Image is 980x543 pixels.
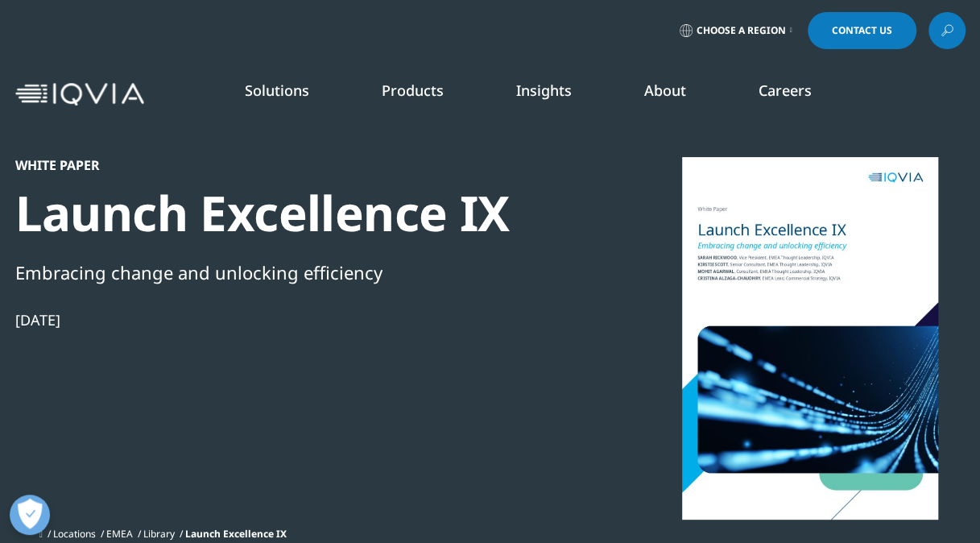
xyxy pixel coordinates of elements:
div: Launch Excellence IX [15,183,568,243]
a: Products [382,81,444,100]
button: Ouvrir le centre de préférences [10,495,50,535]
a: Library [143,527,175,541]
span: Launch Excellence IX [185,527,287,541]
div: [DATE] [15,310,568,330]
div: Embracing change and unlocking efficiency [15,259,568,286]
span: Contact Us [832,26,892,35]
a: Insights [516,81,572,100]
img: IQVIA Healthcare Information Technology and Pharma Clinical Research Company [15,83,144,106]
div: White Paper [15,157,568,173]
nav: Primary [151,56,966,132]
a: Solutions [245,81,309,100]
a: Contact Us [808,12,916,49]
a: About [644,81,686,100]
a: Careers [759,81,812,100]
a: EMEA [106,527,133,541]
a: Locations [53,527,96,541]
span: Choose a Region [697,24,786,37]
